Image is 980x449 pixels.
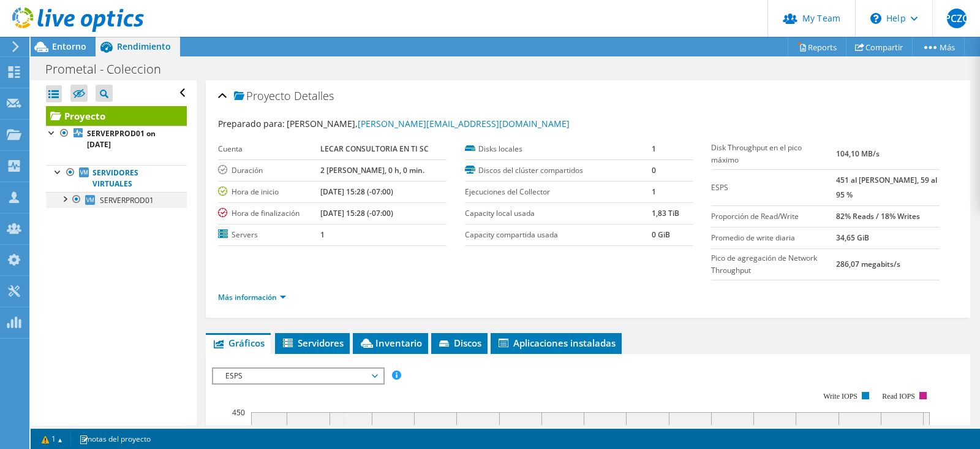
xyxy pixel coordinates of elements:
span: Inventario [359,337,422,349]
span: Rendimiento [117,40,171,52]
label: Capacity compartida usada [465,229,652,241]
span: Proyecto [234,90,291,102]
label: Capacity local usada [465,207,652,220]
text: Read IOPS [883,392,916,401]
span: Entorno [52,40,86,52]
b: 1 [320,229,325,240]
label: Pico de agregación de Network Throughput [711,252,836,277]
label: ESPS [711,182,836,194]
label: Proporción de Read/Write [711,210,836,223]
a: Proyecto [46,106,187,126]
label: Disk Throughput en el pico máximo [711,142,836,166]
label: Disks locales [465,143,652,155]
label: Preparado para: [218,118,285,129]
b: LECAR CONSULTORIA EN TI SC [320,144,429,154]
text: 450 [232,407,245,418]
a: Reports [788,37,846,56]
span: Detalles [294,88,334,103]
a: SERVERPROD01 on [DATE] [46,126,187,153]
label: Hora de inicio [218,186,320,198]
b: [DATE] 15:28 (-07:00) [320,186,393,197]
b: 82% Reads / 18% Writes [836,211,920,221]
svg: \n [870,13,881,24]
a: 1 [33,431,71,447]
text: Write IOPS [823,392,858,401]
a: [PERSON_NAME][EMAIL_ADDRESS][DOMAIN_NAME] [358,118,570,129]
b: 1 [652,186,656,197]
label: Ejecuciones del Collector [465,186,652,198]
b: [DATE] 15:28 (-07:00) [320,208,393,218]
b: 0 [652,165,656,175]
span: Aplicaciones instaladas [497,337,616,349]
b: SERVERPROD01 on [DATE] [87,128,156,150]
label: Promedio de write diaria [711,232,836,244]
b: 1 [652,144,656,154]
a: Más información [218,292,286,302]
a: Más [912,37,965,56]
a: SERVERPROD01 [46,192,187,208]
b: 104,10 MB/s [836,148,880,159]
b: 286,07 megabits/s [836,259,900,269]
span: ESPS [219,369,377,383]
label: Cuenta [218,143,320,155]
b: 1,83 TiB [652,208,679,218]
a: Compartir [846,37,913,56]
b: 2 [PERSON_NAME], 0 h, 0 min. [320,165,424,175]
label: Hora de finalización [218,207,320,220]
span: SERVERPROD01 [100,195,154,205]
h1: Prometal - Coleccion [40,63,180,76]
a: notas del proyecto [70,431,159,447]
label: Servers [218,229,320,241]
a: Servidores virtuales [46,165,187,192]
b: 0 GiB [652,229,670,240]
span: PCZC [947,9,967,28]
b: 451 al [PERSON_NAME], 59 al 95 % [836,175,937,200]
span: Gráficos [212,337,265,349]
label: Duración [218,164,320,177]
span: Servidores [281,337,344,349]
span: Discos [437,337,481,349]
b: 34,65 GiB [836,232,869,243]
label: Discos del clúster compartidos [465,164,652,177]
span: [PERSON_NAME], [287,118,570,129]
